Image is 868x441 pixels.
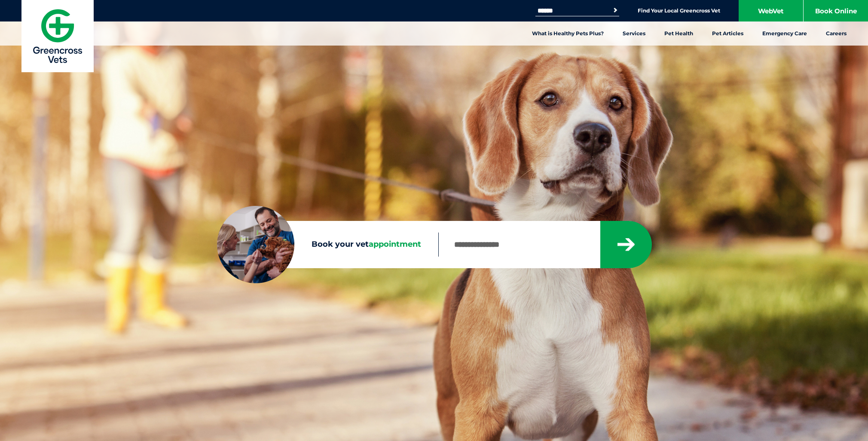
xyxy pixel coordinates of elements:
a: What is Healthy Pets Plus? [523,21,613,46]
a: Careers [816,21,856,46]
a: Services [613,21,655,46]
a: Find Your Local Greencross Vet [638,7,720,14]
a: Pet Articles [703,21,753,46]
a: Pet Health [655,21,703,46]
button: Search [611,6,620,15]
span: appointment [369,239,421,249]
a: Emergency Care [753,21,816,46]
label: Book your vet [217,238,438,251]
